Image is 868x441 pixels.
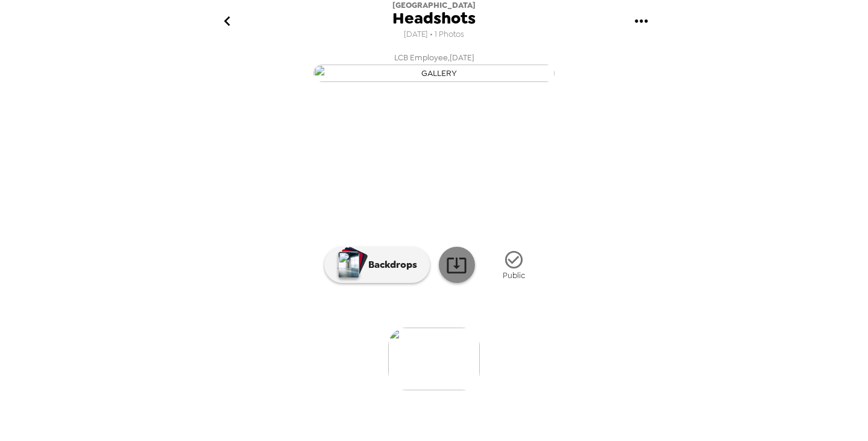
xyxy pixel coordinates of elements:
[313,65,555,82] img: gallery
[404,27,464,43] span: [DATE] • 1 Photos
[388,328,480,390] img: gallery
[193,47,675,86] button: LCB Employee,[DATE]
[394,51,474,65] span: LCB Employee , [DATE]
[362,258,417,272] p: Backdrops
[503,270,525,281] span: Public
[207,2,247,41] button: go back
[324,247,430,283] button: Backdrops
[484,243,544,288] button: Public
[392,10,476,27] span: Headshots
[621,2,661,41] button: gallery menu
